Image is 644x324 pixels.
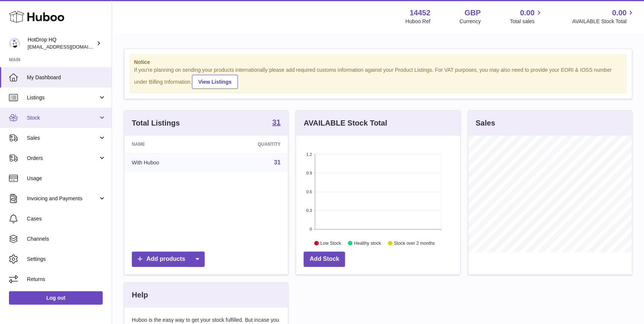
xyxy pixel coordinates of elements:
[27,155,98,162] span: Orders
[211,136,288,153] th: Quantity
[460,18,481,25] div: Currency
[272,118,280,127] a: 31
[310,227,312,231] text: 0
[134,59,622,66] strong: Notice
[27,135,98,142] span: Sales
[124,153,211,172] td: With Huboo
[27,114,98,121] span: Stock
[272,118,280,126] strong: 31
[27,256,106,263] span: Settings
[28,36,95,50] div: HotDrop HQ
[572,18,635,25] span: AVAILABLE Stock Total
[304,118,387,128] h3: AVAILABLE Stock Total
[134,67,622,89] div: If you're planning on sending your products internationally please add required customs informati...
[612,8,626,18] span: 0.00
[405,18,430,25] div: Huboo Ref
[274,159,281,166] a: 31
[304,252,345,267] a: Add Stock
[132,252,205,267] a: Add products
[320,240,341,246] text: Low Stock
[394,240,435,246] text: Stock over 2 months
[27,74,106,81] span: My Dashboard
[28,44,110,50] span: [EMAIL_ADDRESS][DOMAIN_NAME]
[307,152,312,157] text: 1.2
[9,38,20,49] img: internalAdmin-14452@internal.huboo.com
[410,8,430,18] strong: 14452
[27,195,98,202] span: Invoicing and Payments
[476,118,495,128] h3: Sales
[27,235,106,243] span: Channels
[132,290,148,300] h3: Help
[192,75,238,89] a: View Listings
[307,208,312,213] text: 0.3
[124,136,211,153] th: Name
[354,240,381,246] text: Healthy stock
[9,291,103,305] a: Log out
[132,118,180,128] h3: Total Listings
[27,94,98,101] span: Listings
[520,8,535,18] span: 0.00
[27,276,106,283] span: Returns
[27,215,106,222] span: Cases
[572,8,635,25] a: 0.00 AVAILABLE Stock Total
[27,175,106,182] span: Usage
[510,18,543,25] span: Total sales
[464,8,480,18] strong: GBP
[307,171,312,175] text: 0.9
[307,189,312,194] text: 0.6
[510,8,543,25] a: 0.00 Total sales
